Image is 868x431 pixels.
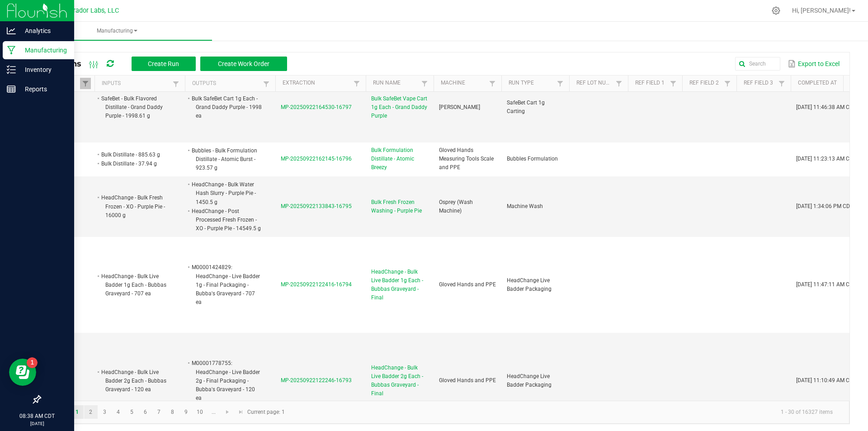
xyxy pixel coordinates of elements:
[40,401,849,424] kendo-pager: Current page: 1
[507,277,552,292] span: HeadChange Live Badder Packaging
[439,281,496,288] span: Gloved Hands and PPE
[441,80,486,87] a: MachineSortable
[351,78,362,89] a: Filter
[281,377,352,384] span: MP-20250922122246-16793
[190,146,262,173] li: Bubbles - Bulk Formulation Distillate - Atomic Burst - 923.57 g
[7,85,16,94] inline-svg: Reports
[261,78,272,90] a: Filter
[689,80,722,87] a: Ref Field 2Sortable
[4,412,70,420] p: 08:38 AM CDT
[371,146,428,172] span: Bulk Formulation Distillate - Atomic Breezy
[576,80,613,87] a: Ref Lot NumberSortable
[200,57,287,71] button: Create Work Order
[281,203,352,209] span: MP-20250922133843-16795
[152,405,165,419] a: Page 7
[100,368,171,394] li: HeadChange - Bulk Live Badder 2g Each - Bubbas Graveyard - 120 ea
[237,408,245,416] span: Go to the last page
[100,159,171,168] li: Bulk Distillate - 37.94 g
[66,7,119,14] span: Curador Labs, LLC
[218,60,269,67] span: Create Work Order
[613,78,624,89] a: Filter
[371,95,428,121] span: Bulk SafeBet Vape Cart 1g Each - Grand Daddy Purple
[84,405,97,419] a: Page 2
[224,408,231,416] span: Go to the next page
[373,80,419,87] a: Run NameSortable
[439,377,496,384] span: Gloved Hands and PPE
[507,156,558,162] span: Bubbles Formulation
[7,65,16,74] inline-svg: Inventory
[735,57,780,71] input: Search
[290,405,840,420] kendo-pager-info: 1 - 30 of 16327 items
[509,80,554,87] a: Run TypeSortable
[179,405,193,419] a: Page 9
[125,405,138,419] a: Page 5
[221,405,234,419] a: Go to the next page
[371,268,428,303] span: HeadChange - Bulk Live Badder 1g Each - Bubbas Graveyard - Final
[132,57,196,71] button: Create Run
[190,180,262,207] li: HeadChange - Bulk Water Hash Slurry - Purple Pie - 1450.5 g
[796,203,853,209] span: [DATE] 1:34:06 PM CDT
[283,80,351,87] a: ExtractionSortable
[792,7,851,14] span: Hi, [PERSON_NAME]!
[786,56,842,71] button: Export to Excel
[635,80,667,87] a: Ref Field 1Sortable
[71,405,84,419] a: Page 1
[234,405,247,419] a: Go to the last page
[507,203,543,209] span: Machine Wash
[94,76,185,92] th: Inputs
[16,64,70,75] p: Inventory
[185,76,275,92] th: Outputs
[207,405,220,419] a: Page 11
[190,263,262,307] li: M00001424829: HeadChange - Live Badder 1g - Final Packaging - Bubba's Graveyard - 707 ea
[80,78,91,89] a: Filter
[439,199,473,214] span: Osprey (Wash Machine)
[744,80,776,87] a: Ref Field 3Sortable
[668,78,679,89] a: Filter
[419,78,430,89] a: Filter
[193,405,207,419] a: Page 10
[796,281,856,288] span: [DATE] 11:47:11 AM CDT
[22,22,212,41] a: Manufacturing
[139,405,152,419] a: Page 6
[487,78,498,89] a: Filter
[47,56,294,71] div: All Runs
[148,60,179,67] span: Create Run
[281,104,352,110] span: MP-20250922164530-16797
[112,405,125,419] a: Page 4
[770,6,782,15] div: Manage settings
[7,26,16,35] inline-svg: Analytics
[170,78,181,90] a: Filter
[281,156,352,162] span: MP-20250922162145-16796
[100,193,171,220] li: HeadChange - Bulk Fresh Frozen - XO - Purple Pie - 16000 g
[27,357,38,368] iframe: Resource center unread badge
[439,147,494,171] span: Gloved Hands Measuring Tools Scale and PPE
[439,104,480,110] span: [PERSON_NAME]
[190,359,262,403] li: M00001778755: HeadChange - Live Badder 2g - Final Packaging - Bubba's Graveyard - 120 ea
[22,27,212,35] span: Manufacturing
[4,420,70,427] p: [DATE]
[98,405,111,419] a: Page 3
[507,373,552,388] span: HeadChange Live Badder Packaging
[16,45,70,56] p: Manufacturing
[371,364,428,398] span: HeadChange - Bulk Live Badder 2g Each - Bubbas Graveyard - Final
[16,25,70,36] p: Analytics
[100,150,171,159] li: Bulk Distillate - 885.63 g
[776,78,787,89] a: Filter
[100,272,171,298] li: HeadChange - Bulk Live Badder 1g Each - Bubbas Graveyard - 707 ea
[281,281,352,288] span: MP-20250922122416-16794
[190,207,262,233] li: HeadChange - Post Processed Fresh Frozen - XO - Purple PIe - 14549.5 g
[722,78,733,89] a: Filter
[371,198,428,215] span: Bulk Fresh Frozen Washing - Purple Pie
[796,156,856,162] span: [DATE] 11:23:13 AM CDT
[796,104,856,110] span: [DATE] 11:46:38 AM CDT
[16,84,70,95] p: Reports
[9,359,36,386] iframe: Resource center
[190,94,262,121] li: Bulk SafeBet Cart 1g Each - Grand Daddy Purple - 1998 ea
[7,46,16,55] inline-svg: Manufacturing
[796,377,856,384] span: [DATE] 11:10:49 AM CDT
[100,94,171,121] li: SafeBet - Bulk Flavored Distillate - Grand Daddy Purple - 1998.61 g
[555,78,566,89] a: Filter
[507,99,545,114] span: SafeBet Cart 1g Carting
[166,405,179,419] a: Page 8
